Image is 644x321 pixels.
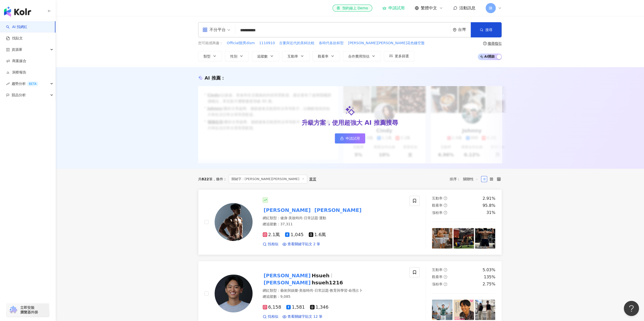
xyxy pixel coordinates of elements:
[444,211,447,214] span: question-circle
[263,242,278,247] a: 找相似
[453,228,474,249] img: post-image
[202,26,226,34] div: 不分平台
[213,177,227,181] span: 條件 ：
[6,82,10,86] span: rise
[20,305,38,314] span: 立即安裝 瀏覽器外掛
[287,314,323,319] span: 查看關鍵字貼文 12 筆
[319,41,344,46] span: 各時代各款杯型
[8,306,18,314] img: chrome extension
[279,40,315,46] button: 古董與近代的美杯比較
[230,54,237,58] span: 性別
[432,275,443,279] span: 觀看率
[348,41,425,46] span: [PERSON_NAME][PERSON_NAME]花色鏤空盤
[280,216,287,220] span: 健身
[263,232,280,237] span: 2.1萬
[384,51,414,61] button: 更多篩選
[333,5,372,12] a: 預約線上 Demo
[471,22,502,37] button: 搜尋
[257,54,268,58] span: 追蹤數
[6,70,26,75] a: 洞察報告
[198,41,223,46] span: 您可能感興趣：
[432,300,452,320] img: post-image
[12,89,26,101] span: 競品分析
[286,305,305,310] span: 1,581
[263,222,404,227] div: 總追蹤數 ： 37,311
[318,54,328,58] span: 觀看率
[489,5,492,11] span: 陳
[215,203,253,241] img: KOL Avatar
[346,136,360,140] span: 申請試用
[450,175,481,183] div: 排序：
[444,268,447,271] span: question-circle
[330,288,347,292] span: 教育與學習
[485,28,492,32] span: 搜尋
[298,288,299,292] span: ·
[444,196,447,200] span: question-circle
[459,6,475,10] span: 活動訊息
[4,7,31,17] img: logo
[263,216,404,221] div: 網紅類型 ：
[463,175,478,183] span: 關聯性
[395,54,409,58] span: 更多篩選
[268,242,278,247] span: 找相似
[259,40,275,46] button: 1110910
[198,189,502,255] a: KOL Avatar[PERSON_NAME][PERSON_NAME]網紅類型：健身·美妝時尚·日常話題·運動總追蹤數：37,3112.1萬1,0451.6萬找相似查看關鍵字貼文 2 筆互動率...
[263,294,404,299] div: 總追蹤數 ： 9,085
[313,51,340,61] button: 觀看率
[202,177,209,181] span: 822
[299,288,313,292] span: 美妝時尚
[279,41,315,46] span: 古董與近代的美杯比較
[229,175,307,183] span: 關鍵字：[PERSON_NAME][PERSON_NAME]
[227,40,255,46] button: Official髭男dism
[483,267,495,273] div: 5.03%
[6,24,27,30] a: searchAI 找網紅
[12,44,22,55] span: 資源庫
[309,177,316,181] div: 重置
[6,59,26,64] a: 商案媒合
[458,28,471,32] div: 台灣
[203,54,211,58] span: 類型
[328,288,329,292] span: ·
[421,5,437,11] span: 繁體中文
[198,177,213,181] div: 共 筆
[285,232,304,237] span: 1,045
[488,41,502,45] div: 搜尋指引
[313,288,314,292] span: ·
[252,51,279,61] button: 追蹤數
[319,216,326,220] span: 運動
[382,6,405,11] a: 申請試用
[310,305,329,310] span: 1,346
[475,300,495,320] img: post-image
[319,40,344,46] button: 各時代各款杯型
[444,275,447,279] span: question-circle
[304,216,318,220] span: 日常話題
[313,206,362,214] mark: [PERSON_NAME]
[432,203,443,207] span: 觀看率
[12,78,38,89] span: 趨勢分析
[453,28,456,32] span: environment
[205,75,225,81] div: AI 推薦 ：
[483,281,495,287] div: 2.75%
[444,282,447,286] span: question-circle
[432,268,443,272] span: 互動率
[486,210,495,215] div: 31%
[263,271,312,280] mark: [PERSON_NAME]
[287,242,320,247] span: 查看關鍵字貼文 2 筆
[6,36,23,41] a: 找貼文
[348,288,363,292] span: 命理占卜
[263,206,312,214] mark: [PERSON_NAME]
[227,41,255,46] span: Official髭男dism
[624,301,639,316] iframe: Help Scout Beacon - Open
[263,305,281,310] span: 6,158
[282,314,323,319] a: 查看關鍵字貼文 12 筆
[263,279,312,287] mark: [PERSON_NAME]
[287,216,288,220] span: ·
[432,228,452,249] img: post-image
[288,216,303,220] span: 美妝時尚
[263,288,404,293] div: 網紅類型 ：
[215,275,253,312] img: KOL Avatar
[282,242,320,247] a: 查看關鍵字貼文 2 筆
[337,6,368,11] div: 預約線上 Demo
[259,41,275,46] span: 1110910
[311,280,343,286] span: hsueh1216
